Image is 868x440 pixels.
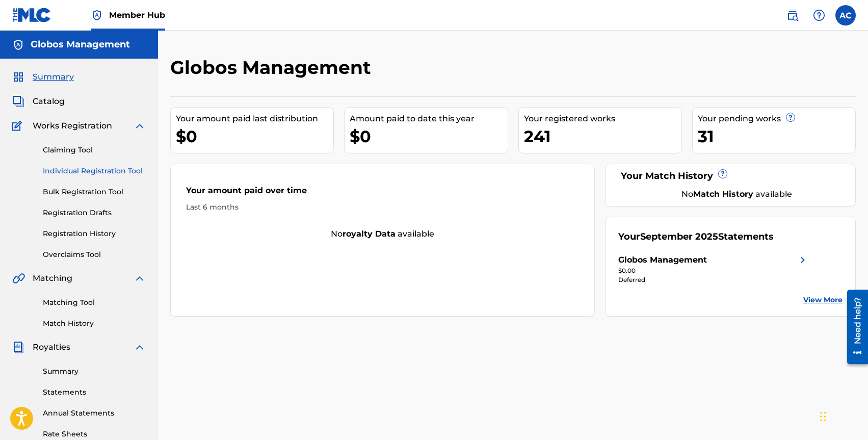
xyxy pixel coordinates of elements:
a: Match History [43,318,146,329]
div: Last 6 months [186,202,579,213]
h2: Globos Management [170,56,376,79]
a: Registration History [43,228,146,239]
a: Overclaims Tool [43,249,146,260]
strong: Match History [693,189,753,199]
a: View More [803,295,843,305]
a: Matching Tool [43,297,146,308]
div: No available [171,228,594,240]
div: $0.00 [618,266,809,275]
div: Help [809,5,829,25]
div: Trascina [820,401,826,432]
div: No available [631,188,843,200]
img: expand [134,272,146,284]
div: Your registered works [524,113,681,125]
div: 241 [524,125,681,148]
a: Claiming Tool [43,145,146,156]
div: Globos Management [618,254,707,266]
iframe: Chat Widget [817,391,868,440]
img: MLC Logo [12,8,51,22]
span: Member Hub [109,9,165,21]
a: SummarySummary [12,71,74,83]
a: Globos Managementright chevron icon$0.00Deferred [618,254,809,284]
img: Accounts [12,39,24,51]
a: Bulk Registration Tool [43,187,146,197]
span: Matching [33,272,72,284]
div: User Menu [835,5,856,25]
div: Your amount paid last distribution [176,113,333,125]
div: $0 [176,125,333,148]
img: right chevron icon [797,254,809,266]
div: Deferred [618,275,809,284]
img: Catalog [12,95,24,108]
img: Summary [12,71,24,83]
span: Works Registration [33,120,112,132]
a: Statements [43,387,146,398]
img: Matching [12,272,25,284]
a: Rate Sheets [43,429,146,439]
div: Your amount paid over time [186,185,579,202]
img: search [786,9,799,21]
div: Your pending works [698,113,855,125]
span: Catalog [33,95,65,108]
span: Summary [33,71,74,83]
a: Summary [43,366,146,377]
a: Annual Statements [43,408,146,419]
img: help [813,9,825,21]
h5: Globos Management [31,39,130,50]
a: Registration Drafts [43,208,146,218]
img: Works Registration [12,120,25,132]
img: expand [134,120,146,132]
div: Your Statements [618,230,774,244]
img: Top Rightsholder [91,9,103,21]
div: Amount paid to date this year [350,113,507,125]
span: Royalties [33,341,70,353]
img: Royalties [12,341,24,353]
span: September 2025 [640,231,718,242]
div: Your Match History [618,169,843,183]
div: Widget chat [817,391,868,440]
img: expand [134,341,146,353]
div: $0 [350,125,507,148]
span: ? [786,113,795,121]
a: CatalogCatalog [12,95,65,108]
a: Individual Registration Tool [43,166,146,176]
iframe: Resource Center [839,286,868,368]
span: ? [719,170,727,178]
a: Public Search [782,5,803,25]
strong: royalty data [343,229,396,239]
div: 31 [698,125,855,148]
